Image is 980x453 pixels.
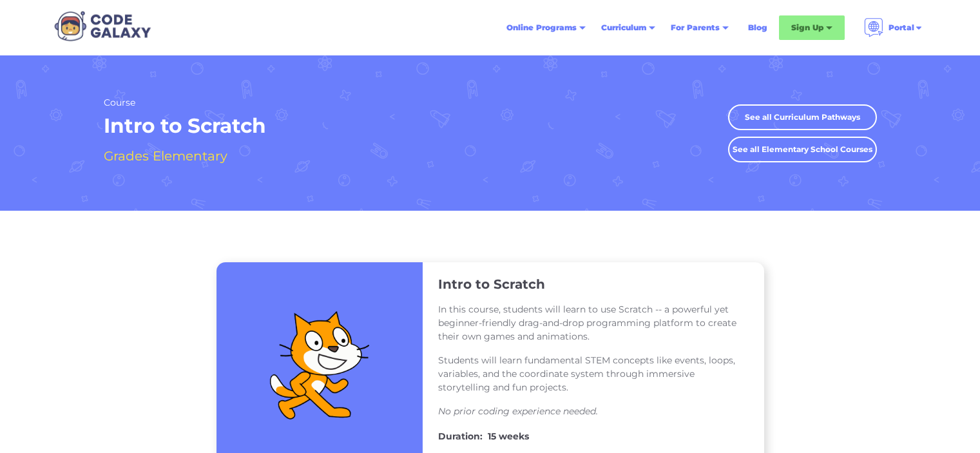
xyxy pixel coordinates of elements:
div: Sign Up [779,15,845,40]
h4: 15 weeks [488,429,529,444]
h4: Grades [104,145,149,167]
a: See all Elementary School Courses [728,137,877,162]
p: In this course, students will learn to use Scratch -- a powerful yet beginner-friendly drag-and-d... [438,303,749,343]
h2: Course [104,97,266,109]
div: For Parents [663,16,736,39]
h3: Intro to Scratch [438,276,545,293]
a: See all Curriculum Pathways [728,104,877,130]
div: Portal [889,21,914,34]
h4: Elementary [153,145,227,167]
div: Sign Up [791,21,823,34]
div: Online Programs [506,21,577,34]
div: Curriculum [593,16,663,39]
h4: Duration: [438,429,483,444]
div: Curriculum [601,21,646,34]
div: Portal [856,13,931,43]
div: Online Programs [499,16,593,39]
h1: Intro to Scratch [104,113,266,139]
p: Students will learn fundamental STEM concepts like events, loops, variables, and the coordinate s... [438,354,749,394]
em: No prior coding experience needed. [438,405,598,417]
a: Blog [740,16,775,39]
div: For Parents [671,21,720,34]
